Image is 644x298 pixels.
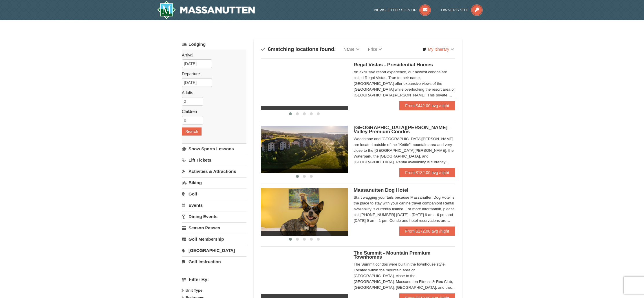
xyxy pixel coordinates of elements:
span: Massanutten Dog Hotel [354,187,408,193]
a: Events [182,200,246,211]
label: Children [182,109,242,114]
label: Adults [182,90,242,96]
a: Name [339,43,363,55]
a: Lodging [182,39,246,50]
span: Newsletter Sign Up [374,8,417,12]
a: Snow Sports Lessons [182,143,246,154]
img: Massanutten Resort Logo [157,1,255,19]
a: Activities & Attractions [182,166,246,177]
a: From $442.00 avg /night [399,101,455,110]
a: My Itinerary [419,45,458,54]
strong: Price per Night: (USD $) [182,287,224,292]
a: Season Passes [182,222,246,233]
h4: Filter By: [182,277,246,282]
a: From $172.00 avg /night [399,226,455,236]
a: Dining Events [182,211,246,222]
a: Biking [182,177,246,188]
a: Golf Membership [182,234,246,244]
a: Golf Instruction [182,256,246,267]
a: From $132.00 avg /night [399,168,455,177]
label: Arrival [182,52,242,58]
a: Owner's Site [441,8,483,12]
span: [GEOGRAPHIC_DATA][PERSON_NAME] - Valley Premium Condos [354,125,451,134]
div: Start wagging your tails because Massanutten Dog Hotel is the place to stay with your canine trav... [354,195,455,224]
strong: Unit Type [186,288,202,292]
a: Lift Tickets [182,155,246,165]
div: The Summit condos were built in the townhouse style. Located within the mountain area of [GEOGRAP... [354,262,455,290]
a: Newsletter Sign Up [374,8,431,12]
span: Owner's Site [441,8,469,12]
a: Massanutten Resort [157,1,255,19]
span: The Summit - Mountain Premium Townhomes [354,250,430,260]
a: Golf [182,189,246,199]
div: Woodstone and [GEOGRAPHIC_DATA][PERSON_NAME] are located outside of the "Kettle" mountain area an... [354,136,455,165]
span: Regal Vistas - Presidential Homes [354,62,433,67]
a: [GEOGRAPHIC_DATA] [182,245,246,256]
button: Search [182,127,202,136]
a: Price [364,43,387,55]
label: Departure [182,71,242,77]
div: An exclusive resort experience, our newest condos are called Regal Vistas. True to their name, [G... [354,69,455,98]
